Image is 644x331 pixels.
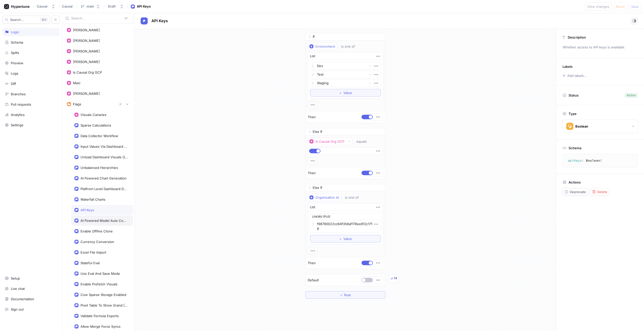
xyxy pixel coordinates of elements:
span: ＋ [340,293,343,296]
button: Organisation Id [308,194,341,201]
span: Save [631,5,639,8]
p: Type [569,112,577,116]
button: Boolean [562,119,638,133]
p: Default [308,278,319,283]
span: Rule [344,293,351,296]
button: ＋Rule [305,291,385,299]
div: Active [627,93,636,98]
span: Search... [10,18,24,21]
div: Schema [11,40,23,44]
textarea: apiKeys: Boolean! [565,156,635,165]
div: API Keys [80,208,94,212]
button: Environment [308,43,337,50]
span: Value [343,91,352,94]
button: View changes [585,3,612,11]
div: Draft [108,4,116,9]
div: Pull requests [11,102,31,106]
div: Boolean [575,124,588,129]
div: Live chat [11,287,25,291]
div: Is Causal Org GCP [73,70,102,74]
div: Flags [73,102,81,106]
button: is one of [343,194,366,201]
p: Description [568,35,586,39]
button: equals [354,138,374,145]
div: Stateful Eval [80,261,100,265]
button: Draft [106,2,126,11]
button: Search...K [3,16,50,24]
button: Deprecate [562,188,588,196]
div: Input Values Via Dashboard Access Type [80,144,128,148]
p: Schema [569,146,581,150]
button: Reset [614,3,627,11]
span: Deprecate [570,190,586,193]
div: is one of [341,44,355,49]
div: Environment [315,44,335,49]
div: List [310,54,315,59]
div: Pivot Table To Show Grand [PERSON_NAME] [80,303,128,307]
div: Branches [11,92,26,96]
button: ＋Value [310,89,381,97]
p: Else If [313,129,322,134]
div: Diff [11,82,16,86]
div: [PERSON_NAME] [73,49,100,53]
div: Enable Offline Clone [80,229,113,233]
div: Cow Sparse Storage Enabled [80,293,126,297]
div: Logic [11,30,19,34]
div: Preview [11,61,23,65]
p: Actions [569,180,581,184]
div: main [87,4,94,9]
div: Causal [37,4,47,9]
textarea: f98790022cc64f358af178ee812c1718 [310,220,381,233]
div: Organisation Id [315,195,339,200]
button: Is Causal Org GCP [308,138,353,145]
button: Save [629,3,641,11]
span: Value [343,237,352,240]
div: Documentation [11,297,34,301]
div: Sparse Calculations [80,123,111,127]
div: Splits [11,51,19,55]
a: Documentation [3,295,60,303]
div: Data Collector Workflow [80,134,118,138]
p: Labels [562,65,573,69]
div: API Keys [137,4,151,9]
div: Platfrom Level Dashboard Demoware [80,187,128,191]
div: Analytics [11,113,25,117]
div: K [40,17,48,22]
div: Currency Conversion [80,240,114,244]
button: Delete [590,188,609,196]
div: Validate Formula Exports [80,314,119,318]
div: Setup [11,276,20,280]
span: ＋ [339,91,342,94]
div: AI Powered Chart Generation [80,176,127,180]
div: equals [356,139,367,144]
div: [PERSON_NAME] [73,28,100,32]
div: Enable Prefetch Visuals [80,282,117,286]
div: is one of [345,195,359,200]
p: Whether access to API keys is available. [560,43,640,52]
p: Then [308,115,316,120]
div: Maxi [73,81,80,85]
div: [PERSON_NAME] [73,92,100,96]
span: Delete [597,190,607,193]
button: is one of [339,43,362,50]
div: Settings [11,123,23,127]
div: Life360 (PLG) [310,213,381,220]
div: Allow Merge Force Syncs [80,324,120,328]
div: Is Causal Org GCP [315,139,344,144]
div: List [310,205,315,210]
div: Add labels... [567,74,587,77]
div: Unload Dashboard Visuals Out Of View [80,155,128,159]
span: ＋ [339,237,342,240]
span: Causal [62,5,72,8]
p: Then [308,261,316,266]
div: Use Eval And Save Mode [80,272,120,276]
p: Status [569,92,579,99]
p: Else If [313,185,322,190]
div: Excel File Import [80,250,106,254]
span: Reset [616,5,625,8]
span: View changes [587,5,609,8]
button: main [78,2,102,11]
button: Add labels... [561,72,588,79]
button: Causal [35,2,57,11]
span: API Keys [151,19,168,23]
